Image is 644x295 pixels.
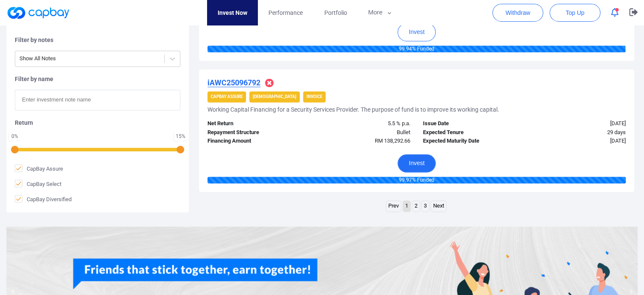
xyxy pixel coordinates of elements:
a: Page 2 [412,201,420,211]
h5: Working Capital Financing for a Security Services Provider. The purpose of fund is to improve its... [207,106,499,113]
div: Bullet [309,128,417,137]
u: iAWC25096792 [207,78,260,87]
span: Portfolio [324,8,347,17]
span: Top Up [566,8,584,17]
div: Expected Maturity Date [417,137,524,146]
div: 15 % [176,134,185,139]
div: Financing Amount [201,137,309,146]
button: Invest [398,23,435,41]
div: Issue Date [417,119,524,128]
h5: Filter by name [15,75,180,83]
input: Enter investment note name [15,90,180,110]
div: 99.97 % Funded [207,177,625,183]
button: Withdraw [492,4,543,22]
h5: Filter by notes [15,36,180,44]
div: 99.94 % Funded [207,45,625,52]
strong: CapBay Assure [211,94,243,99]
div: 5.5 % p.a. [309,119,417,128]
span: CapBay Diversified [15,195,72,203]
div: Expected Tenure [417,128,524,137]
button: Invest [398,154,435,172]
div: 29 days [525,128,632,137]
div: Net Return [201,119,309,128]
strong: Invoice [307,94,322,99]
a: Next page [431,201,446,211]
span: CapBay Select [15,180,61,188]
div: [DATE] [525,137,632,146]
h5: Return [15,119,180,126]
div: 0 % [11,134,19,139]
span: Performance [268,8,303,17]
a: Previous page [386,201,401,211]
strong: [DEMOGRAPHIC_DATA] [253,94,296,99]
div: [DATE] [525,119,632,128]
a: Page 3 [422,201,429,211]
span: CapBay Assure [15,164,63,173]
div: Repayment Structure [201,128,309,137]
a: Page 1 is your current page [403,201,410,211]
button: Top Up [550,4,600,22]
span: RM 138,292.66 [375,138,410,144]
